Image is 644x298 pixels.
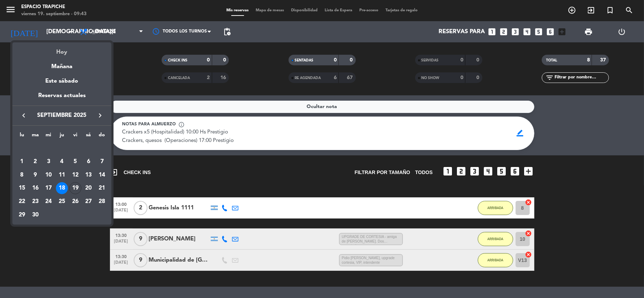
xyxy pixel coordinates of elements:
td: 14 de septiembre de 2025 [95,168,109,182]
div: Reservas actuales [12,91,111,106]
td: 8 de septiembre de 2025 [15,168,29,182]
th: lunes [15,131,29,142]
td: 4 de septiembre de 2025 [55,155,69,168]
div: 22 [16,196,28,208]
div: 15 [16,182,28,194]
div: 18 [56,182,68,194]
div: Hoy [12,42,111,57]
div: 14 [96,169,108,181]
th: miércoles [42,131,55,142]
td: 7 de septiembre de 2025 [95,155,109,168]
td: 1 de septiembre de 2025 [15,155,29,168]
td: 2 de septiembre de 2025 [29,155,42,168]
td: 25 de septiembre de 2025 [55,195,69,208]
div: 16 [29,182,41,194]
div: 4 [56,156,68,168]
td: 9 de septiembre de 2025 [29,168,42,182]
th: jueves [55,131,69,142]
div: Este sábado [12,71,111,91]
div: 9 [29,169,41,181]
th: domingo [95,131,109,142]
td: 27 de septiembre de 2025 [82,195,95,208]
th: viernes [69,131,82,142]
td: 28 de septiembre de 2025 [95,195,109,208]
div: 21 [96,182,108,194]
div: 20 [82,182,94,194]
td: SEP. [15,142,109,155]
td: 6 de septiembre de 2025 [82,155,95,168]
div: 10 [42,169,54,181]
div: 13 [82,169,94,181]
div: 26 [69,196,81,208]
div: 3 [42,156,54,168]
div: 19 [69,182,81,194]
td: 18 de septiembre de 2025 [55,181,69,195]
td: 13 de septiembre de 2025 [82,168,95,182]
div: 2 [29,156,41,168]
div: 30 [29,209,41,221]
span: septiembre 2025 [30,111,94,120]
td: 30 de septiembre de 2025 [29,208,42,222]
td: 3 de septiembre de 2025 [42,155,55,168]
th: sábado [82,131,95,142]
div: 6 [82,156,94,168]
div: 23 [29,196,41,208]
td: 16 de septiembre de 2025 [29,181,42,195]
td: 10 de septiembre de 2025 [42,168,55,182]
div: 25 [56,196,68,208]
td: 22 de septiembre de 2025 [15,195,29,208]
td: 29 de septiembre de 2025 [15,208,29,222]
i: keyboard_arrow_left [19,111,28,120]
th: martes [29,131,42,142]
td: 11 de septiembre de 2025 [55,168,69,182]
td: 12 de septiembre de 2025 [69,168,82,182]
div: 28 [96,196,108,208]
td: 17 de septiembre de 2025 [42,181,55,195]
div: 7 [96,156,108,168]
div: 5 [69,156,81,168]
td: 19 de septiembre de 2025 [69,181,82,195]
div: 1 [16,156,28,168]
div: 24 [42,196,54,208]
td: 15 de septiembre de 2025 [15,181,29,195]
div: 29 [16,209,28,221]
td: 21 de septiembre de 2025 [95,181,109,195]
div: 27 [82,196,94,208]
div: 12 [69,169,81,181]
td: 20 de septiembre de 2025 [82,181,95,195]
div: 11 [56,169,68,181]
i: keyboard_arrow_right [96,111,104,120]
div: 17 [42,182,54,194]
td: 5 de septiembre de 2025 [69,155,82,168]
div: Mañana [12,57,111,71]
td: 24 de septiembre de 2025 [42,195,55,208]
td: 26 de septiembre de 2025 [69,195,82,208]
td: 23 de septiembre de 2025 [29,195,42,208]
div: 8 [16,169,28,181]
